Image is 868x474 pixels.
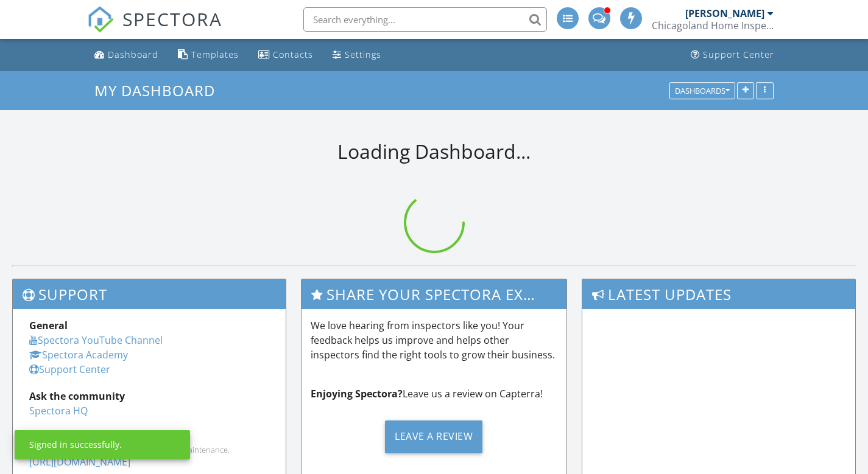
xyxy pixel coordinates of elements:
[87,16,222,42] a: SPECTORA
[29,333,163,347] a: Spectora YouTube Channel
[13,279,286,309] h3: Support
[173,44,244,66] a: Templates
[311,386,558,401] p: Leave us a review on Capterra!
[29,439,122,451] div: Signed in successfully.
[273,49,313,60] div: Contacts
[94,80,225,100] a: My Dashboard
[191,49,239,60] div: Templates
[303,7,547,32] input: Search everything...
[108,49,158,60] div: Dashboard
[87,6,114,33] img: The Best Home Inspection Software - Spectora
[345,49,381,60] div: Settings
[385,420,482,453] div: Leave a Review
[29,455,130,469] a: [URL][DOMAIN_NAME]
[302,279,567,309] h3: Share Your Spectora Experience
[253,44,318,66] a: Contacts
[29,389,269,403] div: Ask the community
[29,404,88,417] a: Spectora HQ
[29,348,128,361] a: Spectora Academy
[685,7,764,19] div: [PERSON_NAME]
[29,363,110,376] a: Support Center
[29,319,68,332] strong: General
[686,44,779,66] a: Support Center
[311,411,558,462] a: Leave a Review
[122,6,222,32] span: SPECTORA
[669,82,735,99] button: Dashboards
[328,44,386,66] a: Settings
[90,44,163,66] a: Dashboard
[311,387,403,400] strong: Enjoying Spectora?
[311,318,558,362] p: We love hearing from inspectors like you! Your feedback helps us improve and helps other inspecto...
[675,86,730,95] div: Dashboards
[703,49,774,60] div: Support Center
[652,19,774,32] div: Chicagoland Home Inspectors, Inc.
[582,279,855,309] h3: Latest Updates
